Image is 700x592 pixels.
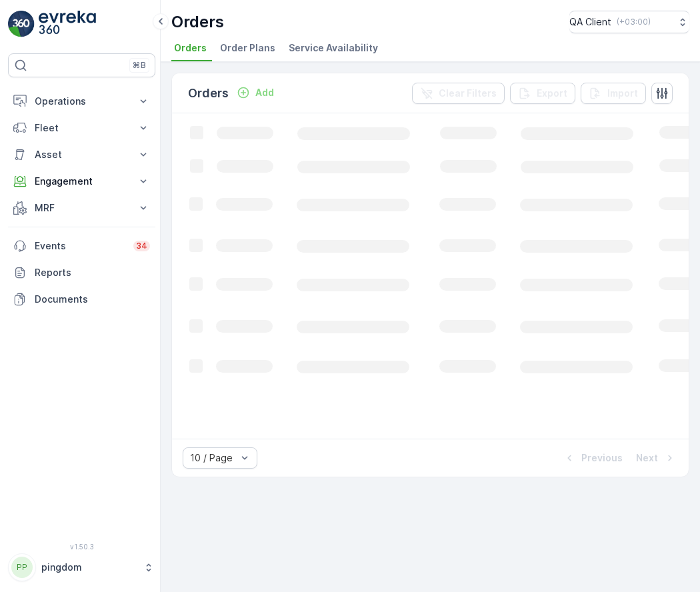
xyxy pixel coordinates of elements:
[35,175,129,188] p: Engagement
[8,553,155,581] button: PPpingdom
[412,83,505,104] button: Clear Filters
[231,85,279,101] button: Add
[617,17,651,27] p: ( +03:00 )
[8,259,155,286] a: Reports
[636,451,658,465] p: Next
[35,293,150,306] p: Documents
[510,83,575,104] button: Export
[35,266,150,279] p: Reports
[255,86,274,99] p: Add
[136,241,147,251] p: 34
[569,11,689,33] button: QA Client(+03:00)
[171,11,224,33] p: Orders
[35,148,129,161] p: Asset
[635,450,678,466] button: Next
[174,41,207,55] span: Orders
[8,233,155,259] a: Events34
[35,201,129,215] p: MRF
[220,41,275,55] span: Order Plans
[8,195,155,221] button: MRF
[41,561,137,574] p: pingdom
[8,88,155,115] button: Operations
[561,450,624,466] button: Previous
[35,121,129,135] p: Fleet
[537,87,567,100] p: Export
[8,168,155,195] button: Engagement
[439,87,497,100] p: Clear Filters
[188,84,229,103] p: Orders
[8,286,155,313] a: Documents
[35,239,125,253] p: Events
[289,41,378,55] span: Service Availability
[133,60,146,71] p: ⌘B
[581,83,646,104] button: Import
[8,141,155,168] button: Asset
[8,11,35,37] img: logo
[11,557,33,578] div: PP
[569,15,611,29] p: QA Client
[39,11,96,37] img: logo_light-DOdMpM7g.png
[8,115,155,141] button: Fleet
[35,95,129,108] p: Operations
[8,543,155,551] span: v 1.50.3
[607,87,638,100] p: Import
[581,451,623,465] p: Previous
